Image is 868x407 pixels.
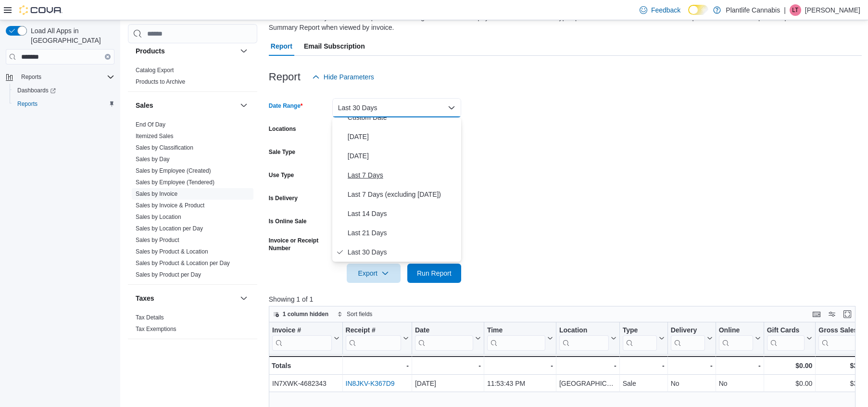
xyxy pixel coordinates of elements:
[826,308,838,320] button: Display options
[105,54,111,60] button: Clear input
[136,236,179,244] span: Sales by Product
[407,264,461,283] button: Run Report
[136,155,170,163] span: Sales by Day
[136,271,201,279] span: Sales by Product per Day
[622,326,656,351] div: Type
[792,4,798,16] span: LT
[136,214,181,220] a: Sales by Location
[332,98,461,117] button: Last 30 Days
[2,70,118,84] button: Reports
[636,0,684,20] a: Feedback
[269,171,294,179] label: Use Type
[348,112,457,123] span: Custom Date
[136,293,154,303] h3: Taxes
[136,167,211,175] span: Sales by Employee (Created)
[238,293,250,304] button: Taxes
[136,325,176,333] span: Tax Exemptions
[128,312,257,339] div: Taxes
[670,326,704,351] div: Delivery
[670,378,712,389] div: No
[136,144,193,151] a: Sales by Classification
[347,264,401,283] button: Export
[487,360,553,371] div: -
[333,308,376,320] button: Sort fields
[19,5,63,15] img: Cova
[238,45,250,57] button: Products
[417,268,452,278] span: Run Report
[238,100,250,111] button: Sales
[136,225,203,232] a: Sales by Location per Day
[272,326,340,351] button: Invoice #
[767,326,805,335] div: Gift Cards
[345,326,408,351] button: Receipt #
[348,169,457,181] span: Last 7 Days
[718,326,753,351] div: Online
[271,37,292,56] span: Report
[136,121,165,128] a: End Of Day
[767,326,805,351] div: Gift Card Sales
[348,208,457,219] span: Last 14 Days
[136,293,236,303] button: Taxes
[136,78,185,85] a: Products to Archive
[559,326,609,335] div: Location
[10,97,118,111] button: Reports
[136,314,164,321] span: Tax Details
[348,131,457,142] span: [DATE]
[670,360,712,371] div: -
[269,71,301,83] h3: Report
[805,4,860,16] p: [PERSON_NAME]
[269,217,307,225] label: Is Online Sale
[308,67,378,87] button: Hide Parameters
[304,37,365,56] span: Email Subscription
[136,179,214,186] a: Sales by Employee (Tendered)
[622,326,664,351] button: Type
[345,326,401,335] div: Receipt #
[136,167,211,174] a: Sales by Employee (Created)
[718,326,753,335] div: Online
[842,308,853,320] button: Enter fullscreen
[136,213,181,221] span: Sales by Location
[415,378,481,389] div: [DATE]
[283,310,328,318] span: 1 column hidden
[487,326,545,351] div: Time
[6,66,114,136] nav: Complex example
[136,248,208,255] a: Sales by Product & Location
[272,326,332,335] div: Invoice #
[136,121,165,128] span: End Of Day
[348,189,457,200] span: Last 7 Days (excluding [DATE])
[718,378,760,389] div: No
[136,271,201,278] a: Sales by Product per Day
[269,308,332,320] button: 1 column hidden
[13,85,114,96] span: Dashboards
[27,26,114,45] span: Load All Apps in [GEOGRAPHIC_DATA]
[348,150,457,162] span: [DATE]
[136,259,230,267] span: Sales by Product & Location per Day
[818,326,863,335] div: Gross Sales
[269,148,295,156] label: Sale Type
[651,5,680,15] span: Feedback
[348,227,457,239] span: Last 21 Days
[818,326,863,351] div: Gross Sales
[136,101,236,110] button: Sales
[128,119,257,284] div: Sales
[136,237,179,243] a: Sales by Product
[332,117,461,262] div: Select listbox
[559,378,616,389] div: [GEOGRAPHIC_DATA]
[688,5,708,15] input: Dark Mode
[622,378,664,389] div: Sale
[415,360,481,371] div: -
[13,98,41,110] a: Reports
[10,84,118,97] a: Dashboards
[128,64,257,91] div: Products
[559,326,609,351] div: Location
[622,326,656,335] div: Type
[13,85,60,96] a: Dashboards
[767,378,812,389] div: $0.00
[136,156,170,163] a: Sales by Day
[136,260,230,267] a: Sales by Product & Location per Day
[269,13,857,33] div: View sales totals by invoice for a specified date range. Details include payment methods and tax ...
[136,101,153,110] h3: Sales
[269,237,328,252] label: Invoice or Receipt Number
